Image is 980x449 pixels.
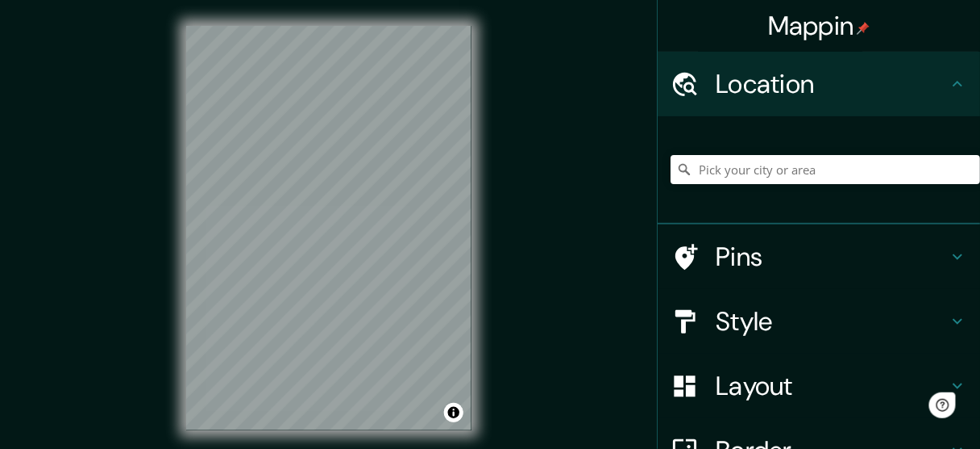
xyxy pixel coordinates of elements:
[768,10,870,42] h4: Mappin
[716,241,948,273] h4: Pins
[186,26,471,430] canvas: Map
[837,386,962,431] iframe: Help widget launcher
[716,370,948,402] h4: Layout
[671,155,980,184] input: Pick your city or area
[716,305,948,338] h4: Style
[857,22,870,35] img: pin-icon.png
[658,354,980,418] div: Layout
[658,289,980,354] div: Style
[658,224,980,289] div: Pins
[716,68,948,100] h4: Location
[444,403,463,422] button: Toggle attribution
[658,52,980,116] div: Location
